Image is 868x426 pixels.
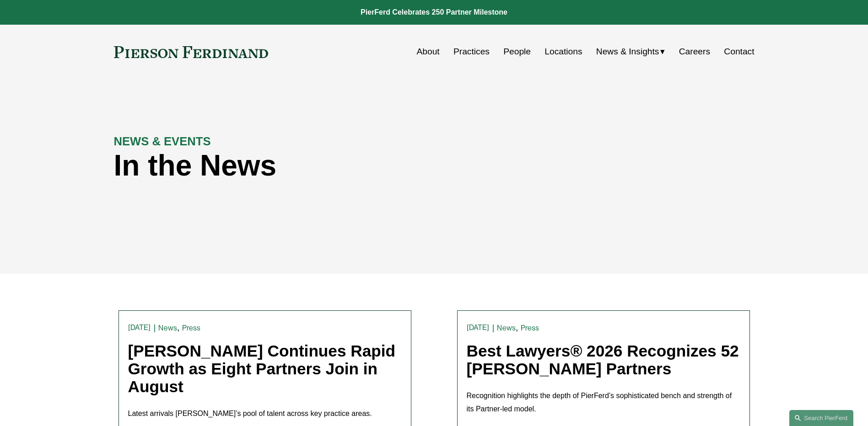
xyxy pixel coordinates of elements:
[114,149,594,182] h1: In the News
[503,43,531,60] a: People
[128,342,396,395] a: [PERSON_NAME] Continues Rapid Growth as Eight Partners Join in August
[182,324,201,332] a: Press
[177,323,179,332] span: ,
[453,43,490,60] a: Practices
[158,324,177,332] a: News
[417,43,440,60] a: About
[497,324,516,332] a: News
[467,324,490,331] time: [DATE]
[521,324,539,332] a: Press
[467,342,739,378] a: Best Lawyers® 2026 Recognizes 52 [PERSON_NAME] Partners
[596,43,665,60] a: folder dropdown
[128,407,402,421] p: Latest arrivals [PERSON_NAME]’s pool of talent across key practice areas.
[596,44,659,60] span: News & Insights
[679,43,710,60] a: Careers
[545,43,582,60] a: Locations
[467,389,740,416] p: Recognition highlights the depth of PierFerd’s sophisticated bench and strength of its Partner-le...
[516,323,518,332] span: ,
[114,135,211,148] strong: NEWS & EVENTS
[789,410,853,426] a: Search this site
[128,324,151,331] time: [DATE]
[724,43,754,60] a: Contact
